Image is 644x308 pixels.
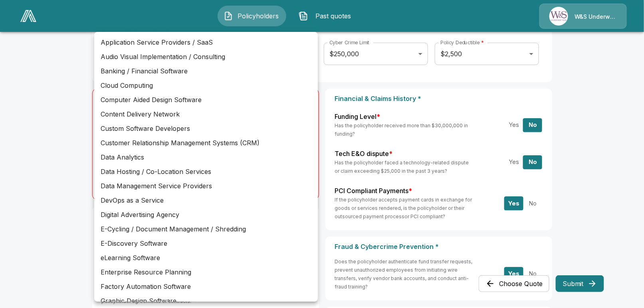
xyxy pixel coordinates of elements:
[94,35,318,49] li: Application Service Providers / SaaS
[94,78,318,93] li: Cloud Computing
[94,136,318,150] li: Customer Relationship Management Systems (CRM)
[94,222,318,236] li: E-Cycling / Document Management / Shredding
[94,294,318,308] li: Graphic Design Software
[94,49,318,64] li: Audio Visual Implementation / Consulting
[94,164,318,179] li: Data Hosting / Co-Location Services
[94,150,318,164] li: Data Analytics
[94,265,318,279] li: Enterprise Resource Planning
[94,193,318,207] li: DevOps as a Service
[94,236,318,251] li: E-Discovery Software
[94,279,318,294] li: Factory Automation Software
[94,207,318,222] li: Digital Advertising Agency
[94,251,318,265] li: eLearning Software
[94,93,318,107] li: Computer Aided Design Software
[94,107,318,121] li: Content Delivery Network
[94,179,318,193] li: Data Management Service Providers
[94,121,318,136] li: Custom Software Developers
[94,64,318,78] li: Banking / Financial Software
